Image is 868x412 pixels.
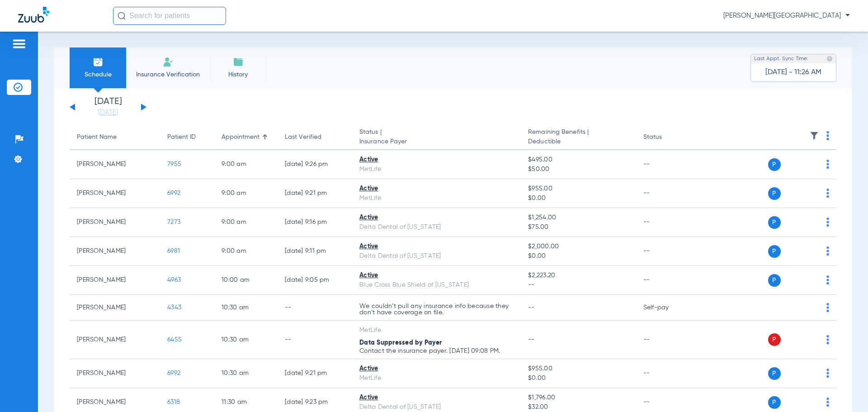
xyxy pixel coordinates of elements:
td: -- [636,208,697,237]
div: Active [359,213,514,223]
img: History [233,57,244,67]
span: -- [528,304,535,311]
td: [PERSON_NAME] [70,179,160,208]
td: -- [636,266,697,295]
img: Search Icon [118,12,126,20]
span: 7955 [167,161,181,167]
td: [PERSON_NAME] [70,150,160,179]
li: [DATE] [81,97,135,117]
span: P [768,396,781,409]
img: filter.svg [810,131,819,140]
td: -- [636,179,697,208]
td: -- [636,237,697,266]
td: -- [278,321,352,359]
img: group-dot-blue.svg [826,303,829,312]
span: -- [528,336,535,343]
span: Data Suppressed by Payer [359,340,442,346]
span: [PERSON_NAME][GEOGRAPHIC_DATA] [723,11,850,20]
span: $1,796.00 [528,393,628,403]
td: [PERSON_NAME] [70,237,160,266]
span: $2,223.20 [528,271,628,280]
img: Schedule [93,57,104,67]
div: Delta Dental of [US_STATE] [359,403,514,412]
img: last sync help info [826,56,833,62]
td: [PERSON_NAME] [70,266,160,295]
div: Patient Name [77,133,153,142]
td: [DATE] 9:21 PM [278,179,352,208]
td: [DATE] 9:16 PM [278,208,352,237]
span: 6992 [167,370,180,376]
div: Patient ID [167,133,207,142]
p: We couldn’t pull any insurance info because they don’t have coverage on file. [359,303,514,316]
span: $2,000.00 [528,242,628,251]
td: [PERSON_NAME] [70,321,160,359]
span: Deductible [528,137,628,147]
div: Active [359,364,514,374]
span: Insurance Verification [133,70,203,79]
td: 10:30 AM [214,359,278,388]
td: 9:00 AM [214,150,278,179]
span: $955.00 [528,184,628,194]
span: $955.00 [528,364,628,374]
div: MetLife [359,165,514,174]
span: $50.00 [528,165,628,174]
div: Patient ID [167,133,196,142]
span: -- [528,280,628,290]
span: Schedule [76,70,119,79]
td: [PERSON_NAME] [70,208,160,237]
span: $495.00 [528,155,628,165]
td: -- [636,359,697,388]
td: 10:30 AM [214,295,278,321]
span: 6455 [167,336,182,343]
div: Active [359,155,514,165]
span: $1,254.00 [528,213,628,223]
span: $32.00 [528,403,628,412]
div: Delta Dental of [US_STATE] [359,223,514,232]
span: P [768,367,781,380]
span: $0.00 [528,194,628,203]
span: 6981 [167,248,180,254]
img: group-dot-blue.svg [826,246,829,256]
span: 4343 [167,304,181,311]
th: Status [636,125,697,150]
div: Appointment [222,133,259,142]
div: MetLife [359,374,514,383]
span: P [768,245,781,258]
span: Insurance Payer [359,137,514,147]
div: Patient Name [77,133,117,142]
div: MetLife [359,326,514,335]
td: -- [636,321,697,359]
img: group-dot-blue.svg [826,335,829,344]
input: Search for patients [113,7,226,25]
span: 4963 [167,277,181,283]
img: group-dot-blue.svg [826,189,829,198]
span: 7273 [167,219,180,225]
div: MetLife [359,194,514,203]
span: Last Appt. Sync Time: [754,54,808,63]
div: Active [359,393,514,403]
td: [DATE] 9:05 PM [278,266,352,295]
img: group-dot-blue.svg [826,398,829,407]
span: 6318 [167,399,180,405]
span: P [768,274,781,287]
img: group-dot-blue.svg [826,275,829,284]
div: Appointment [222,133,270,142]
td: 9:00 AM [214,237,278,266]
td: Self-pay [636,295,697,321]
td: [DATE] 9:26 PM [278,150,352,179]
img: group-dot-blue.svg [826,369,829,378]
td: -- [278,295,352,321]
td: 9:00 AM [214,179,278,208]
span: P [768,187,781,200]
img: group-dot-blue.svg [826,218,829,227]
span: $0.00 [528,251,628,261]
div: Active [359,242,514,251]
td: [DATE] 9:11 PM [278,237,352,266]
span: P [768,158,781,171]
img: group-dot-blue.svg [826,131,829,140]
span: P [768,333,781,346]
td: 10:30 AM [214,321,278,359]
span: History [217,70,259,79]
td: [PERSON_NAME] [70,295,160,321]
span: $0.00 [528,374,628,383]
